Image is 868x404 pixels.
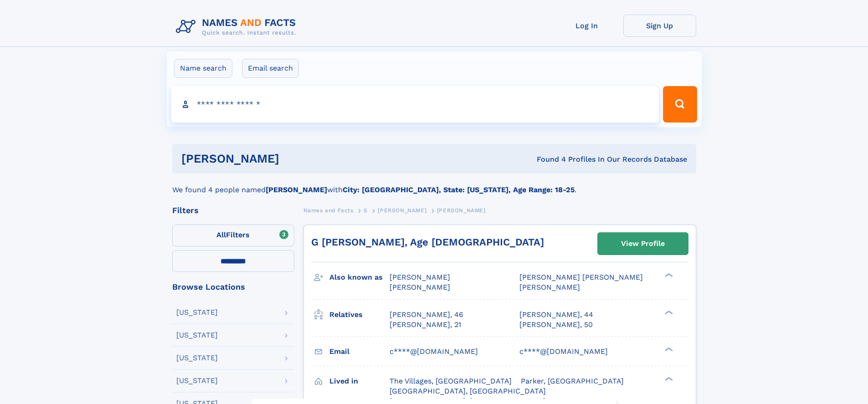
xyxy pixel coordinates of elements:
[172,15,303,39] img: Logo Names and Facts
[311,236,544,248] a: G [PERSON_NAME], Age [DEMOGRAPHIC_DATA]
[303,205,354,216] a: Names and Facts
[266,185,327,194] b: [PERSON_NAME]
[242,59,299,78] label: Email search
[663,376,673,382] div: ❯
[329,344,390,359] h3: Email
[390,377,512,385] span: The Villages, [GEOGRAPHIC_DATA]
[390,320,461,330] a: [PERSON_NAME], 21
[437,207,486,214] span: [PERSON_NAME]
[550,15,623,37] a: Log In
[172,206,294,215] div: Filters
[598,233,688,255] a: View Profile
[519,273,643,281] span: [PERSON_NAME] [PERSON_NAME]
[663,272,673,278] div: ❯
[521,377,624,385] span: Parker, [GEOGRAPHIC_DATA]
[172,283,294,291] div: Browse Locations
[176,332,218,339] div: [US_STATE]
[663,346,673,352] div: ❯
[216,230,226,239] span: All
[172,174,696,195] div: We found 4 people named with .
[181,153,408,164] h1: [PERSON_NAME]
[364,205,368,216] a: S
[621,233,665,254] div: View Profile
[378,205,426,216] a: [PERSON_NAME]
[174,59,232,78] label: Name search
[390,310,463,320] a: [PERSON_NAME], 46
[663,86,697,123] button: Search Button
[390,283,450,291] span: [PERSON_NAME]
[329,270,390,285] h3: Also known as
[623,15,696,37] a: Sign Up
[519,310,593,320] a: [PERSON_NAME], 44
[176,309,218,316] div: [US_STATE]
[176,377,218,384] div: [US_STATE]
[378,207,426,214] span: [PERSON_NAME]
[172,225,294,246] label: Filters
[519,283,580,291] span: [PERSON_NAME]
[364,207,368,214] span: S
[329,307,390,322] h3: Relatives
[171,86,659,123] input: search input
[343,185,575,194] b: City: [GEOGRAPHIC_DATA], State: [US_STATE], Age Range: 18-25
[329,373,390,389] h3: Lived in
[408,154,687,164] div: Found 4 Profiles In Our Records Database
[390,387,546,395] span: [GEOGRAPHIC_DATA], [GEOGRAPHIC_DATA]
[519,320,593,330] a: [PERSON_NAME], 50
[390,273,450,281] span: [PERSON_NAME]
[176,354,218,362] div: [US_STATE]
[663,309,673,315] div: ❯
